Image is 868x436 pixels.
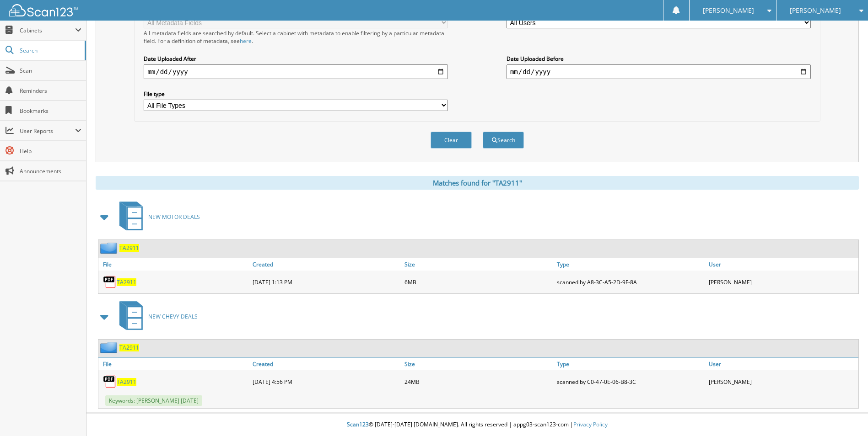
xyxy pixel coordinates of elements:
a: Privacy Policy [573,420,608,428]
div: [PERSON_NAME] [706,372,858,391]
div: Matches found for "TA2911" [96,176,859,190]
button: Search [483,132,524,149]
span: Scan123 [347,420,369,428]
div: [PERSON_NAME] [706,273,858,291]
span: NEW MOTOR DEALS [148,213,200,221]
img: folder2.png [100,242,119,254]
span: Search [20,47,80,54]
a: File [98,258,250,271]
a: TA2911 [119,244,139,252]
span: Reminders [20,87,81,95]
a: User [706,258,858,271]
span: NEW CHEVY DEALS [148,313,198,320]
div: 6MB [402,273,554,291]
input: start [144,64,448,79]
span: [PERSON_NAME] [703,8,754,13]
iframe: Chat Widget [822,392,868,436]
label: Date Uploaded Before [507,55,811,63]
img: PDF.png [103,275,117,289]
a: TA2911 [117,378,136,386]
button: Clear [431,132,472,149]
a: TA2911 [119,344,139,351]
img: scan123-logo-white.svg [9,4,78,16]
img: PDF.png [103,375,117,388]
a: Size [402,258,554,271]
div: All metadata fields are searched by default. Select a cabinet with metadata to enable filtering b... [144,29,448,45]
span: User Reports [20,127,75,135]
a: Size [402,358,554,370]
a: TA2911 [117,278,136,286]
a: NEW CHEVY DEALS [114,298,198,335]
span: Cabinets [20,27,75,34]
span: Announcements [20,167,81,175]
a: here [240,37,252,45]
span: Bookmarks [20,107,81,115]
label: File type [144,90,448,98]
div: © [DATE]-[DATE] [DOMAIN_NAME]. All rights reserved | appg03-scan123-com | [86,414,868,436]
div: [DATE] 1:13 PM [250,273,402,291]
a: File [98,358,250,370]
a: Type [555,358,706,370]
div: scanned by C0-47-0E-06-B8-3C [555,372,706,391]
span: Help [20,147,81,155]
a: Created [250,258,402,271]
a: NEW MOTOR DEALS [114,199,200,235]
span: Scan [20,67,81,74]
label: Date Uploaded After [144,55,448,63]
input: end [507,64,811,79]
span: [PERSON_NAME] [790,8,841,13]
span: Keywords: [PERSON_NAME] [DATE] [105,395,202,406]
img: folder2.png [100,342,119,353]
a: Type [555,258,706,271]
a: Created [250,358,402,370]
div: 24MB [402,372,554,391]
div: [DATE] 4:56 PM [250,372,402,391]
a: User [706,358,858,370]
div: scanned by A8-3C-A5-2D-9F-8A [555,273,706,291]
